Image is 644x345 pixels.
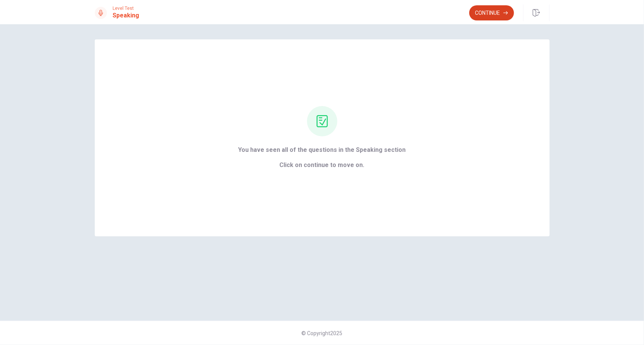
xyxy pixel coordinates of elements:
span: © Copyright 2025 [302,330,343,336]
h1: Speaking [113,11,139,20]
span: You have seen all of the questions in the Speaking section [238,145,406,155]
span: Click on continue to move on. [238,161,406,170]
span: Level Test [113,6,139,11]
button: Continue [469,5,514,20]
